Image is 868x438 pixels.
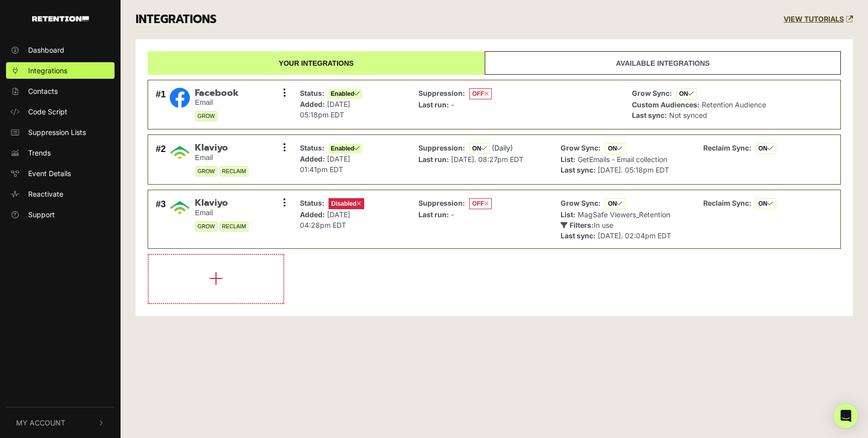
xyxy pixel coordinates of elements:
span: Reactivate [28,189,63,199]
strong: Last sync: [632,111,667,119]
span: [DATE]. 02:04pm EDT [598,231,671,240]
strong: Filters: [570,221,594,229]
div: #1 [156,88,166,122]
p: In use [561,220,671,230]
span: [DATE]. 08:27pm EDT [451,155,523,164]
strong: Added: [300,155,325,163]
a: Reactivate [6,186,115,202]
span: Trends [28,148,51,158]
a: Contacts [6,83,115,99]
span: ON [605,198,625,209]
strong: Added: [300,210,325,219]
strong: Grow Sync: [561,143,601,152]
strong: Status: [300,199,324,207]
span: Event Details [28,168,71,179]
strong: Suppression: [418,89,465,97]
strong: Last sync: [561,231,596,240]
span: Integrations [28,65,67,76]
div: #3 [156,198,166,241]
strong: Status: [300,89,324,97]
span: ON [755,143,776,154]
h3: INTEGRATIONS [136,13,216,27]
strong: Custom Audiences: [632,100,700,109]
strong: Grow Sync: [561,199,601,207]
strong: Suppression: [418,143,465,152]
span: Disabled [329,198,364,209]
strong: Reclaim Sync: [703,199,751,207]
div: #2 [156,142,166,177]
strong: Last run: [418,100,449,109]
strong: Last run: [418,155,449,164]
span: GROW [195,166,218,177]
a: Event Details [6,165,115,182]
small: Email [195,209,249,217]
span: GetEmails - Email collection [578,155,667,164]
img: Facebook [170,88,190,108]
span: ON [605,143,625,154]
small: Email [195,98,239,107]
span: GROW [195,221,218,232]
a: Support [6,206,115,223]
span: My Account [16,417,65,428]
small: Email [195,154,249,162]
strong: Added: [300,100,325,108]
span: OFF [469,88,492,99]
span: Enabled [329,143,363,154]
span: ON [469,143,490,154]
span: Facebook [195,88,239,99]
a: VIEW TUTORIALS [784,15,853,24]
span: Retention Audience [702,100,766,109]
a: Suppression Lists [6,124,115,140]
span: Contacts [28,86,58,96]
span: [DATE] 05:18pm EDT [300,100,350,119]
span: Not synced [669,111,707,119]
span: [DATE]. 05:18pm EDT [598,166,669,174]
span: RECLAIM [220,221,249,232]
span: Code Script [28,106,67,117]
span: [DATE] 04:28pm EDT [300,210,350,229]
a: Trends [6,144,115,161]
strong: Reclaim Sync: [703,143,751,152]
span: OFF [469,198,492,209]
span: Klaviyo [195,198,249,209]
a: Code Script [6,103,115,120]
span: Klaviyo [195,142,249,154]
span: Dashboard [28,45,64,55]
span: GROW [195,111,218,121]
a: Integrations [6,62,115,79]
a: Available integrations [485,51,841,75]
strong: List: [561,210,576,219]
strong: Suppression: [418,199,465,207]
strong: List: [561,155,576,164]
span: RECLAIM [220,166,249,177]
span: ON [755,198,776,209]
strong: Grow Sync: [632,89,672,97]
img: Klaviyo [170,198,190,218]
strong: Status: [300,143,324,152]
span: - [451,210,454,219]
img: Klaviyo [170,142,190,163]
strong: Last run: [418,210,449,219]
span: Support [28,209,55,220]
a: Your integrations [148,51,485,75]
button: My Account [6,407,115,438]
span: MagSafe Viewers_Retention [578,210,670,219]
span: - [451,100,454,109]
span: (Daily) [492,143,513,152]
span: Enabled [329,89,363,99]
strong: Last sync: [561,166,596,174]
a: Dashboard [6,42,115,58]
img: Retention.com [32,16,89,22]
span: Suppression Lists [28,127,86,137]
div: Open Intercom Messenger [834,404,858,428]
span: ON [676,88,697,99]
